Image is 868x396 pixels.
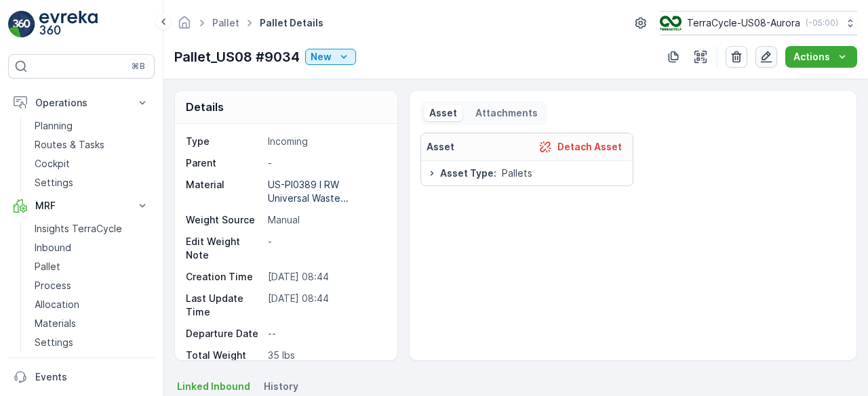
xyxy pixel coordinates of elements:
[72,311,104,323] span: Pallets
[35,157,70,171] p: Cockpit
[186,99,224,115] p: Details
[35,96,127,110] p: Operations
[473,106,538,120] p: Attachments
[557,140,622,154] p: Detach Asset
[806,18,838,28] p: ( -05:00 )
[687,16,800,30] p: TerraCycle-US08-Aurora
[186,178,262,205] p: Material
[268,270,383,284] p: [DATE] 08:44
[305,49,356,65] button: New
[186,270,262,284] p: Creation Time
[35,260,60,273] p: Pallet
[29,173,155,192] a: Settings
[35,317,76,330] p: Materials
[29,135,155,154] a: Routes & Tasks
[257,16,326,30] span: Pallet Details
[186,156,262,170] p: Parent
[186,327,262,340] p: Departure Date
[12,289,76,301] span: Tare Weight :
[12,311,72,323] span: Asset Type :
[29,333,155,352] a: Settings
[58,334,336,345] span: US-PI0355 I RW Universal Waste: Lamps (all bulbs\ballasts)
[8,11,35,38] img: logo
[793,50,830,64] p: Actions
[29,116,155,135] a: Planning
[268,292,383,319] p: [DATE] 08:44
[212,17,239,28] a: Pallet
[45,222,134,234] span: Pallet_US08 #8983
[29,257,155,276] a: Pallet
[268,156,383,170] p: -
[427,140,454,154] p: Asset
[8,364,155,391] a: Events
[381,12,485,28] p: Pallet_US08 #8983
[29,219,155,238] a: Insights TerraCycle
[268,327,383,340] p: --
[186,349,262,362] p: Total Weight
[76,289,87,301] span: 35
[268,349,383,362] p: 35 lbs
[502,167,532,180] span: Pallets
[177,380,250,393] span: Linked Inbound
[311,50,332,64] p: New
[660,16,682,30] img: image_ci7OI47.png
[35,241,71,255] p: Inbound
[268,213,383,227] p: Manual
[186,213,262,227] p: Weight Source
[29,314,155,333] a: Materials
[71,267,92,278] span: 1081
[132,61,145,72] p: ⌘B
[186,292,262,319] p: Last Update Time
[29,238,155,257] a: Inbound
[174,47,300,67] p: Pallet_US08 #9034
[177,20,192,32] a: Homepage
[12,244,79,256] span: Total Weight :
[35,279,71,292] p: Process
[35,222,122,236] p: Insights TerraCycle
[785,46,857,68] button: Actions
[8,89,155,116] button: Operations
[660,11,857,35] button: TerraCycle-US08-Aurora(-05:00)
[268,235,383,262] p: -
[429,106,457,120] p: Asset
[268,179,349,204] p: US-PI0389 I RW Universal Waste...
[35,176,73,190] p: Settings
[12,334,58,345] span: Material :
[186,135,262,148] p: Type
[35,336,73,349] p: Settings
[79,244,98,256] span: 1116
[29,295,155,314] a: Allocation
[35,138,104,152] p: Routes & Tasks
[29,154,155,173] a: Cockpit
[533,139,627,155] button: Detach Asset
[440,167,496,180] span: Asset Type :
[35,199,127,213] p: MRF
[35,298,79,311] p: Allocation
[12,267,71,278] span: Net Weight :
[268,135,383,148] p: Incoming
[264,380,298,393] span: History
[29,276,155,295] a: Process
[8,192,155,219] button: MRF
[186,235,262,262] p: Edit Weight Note
[12,222,45,234] span: Name :
[35,370,149,384] p: Events
[35,119,73,133] p: Planning
[39,11,98,38] img: logo_light-DOdMpM7g.png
